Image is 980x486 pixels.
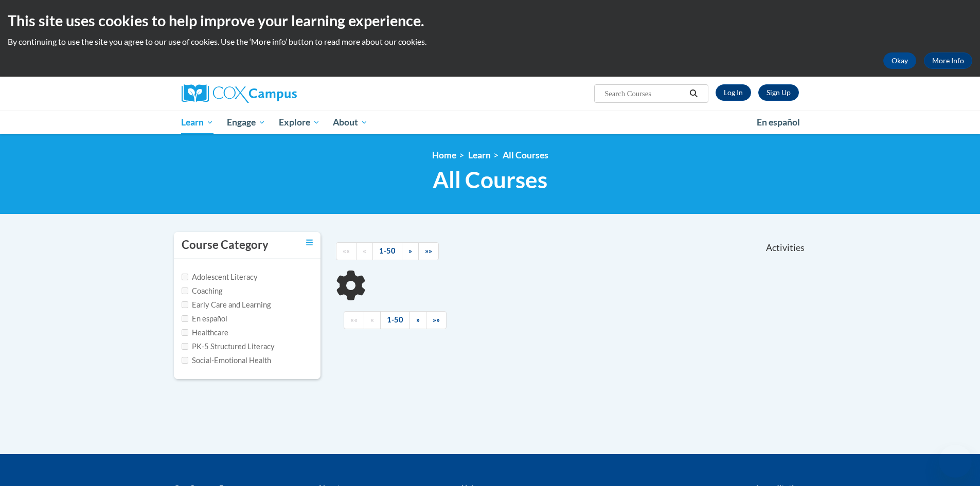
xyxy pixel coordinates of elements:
input: Checkbox for Options [182,357,188,364]
input: Checkbox for Options [182,343,188,350]
label: Social-Emotional Health [182,355,271,366]
a: About [326,111,375,134]
a: Home [432,150,456,160]
span: »» [425,246,432,255]
span: « [370,315,374,324]
a: 1-50 [372,242,402,260]
span: «« [343,246,350,255]
a: Previous [364,311,381,329]
a: End [426,311,447,329]
a: Next [402,242,419,260]
input: Checkbox for Options [182,274,188,280]
a: 1-50 [380,311,410,329]
a: Log In [716,84,751,101]
span: En español [757,117,800,128]
span: » [408,246,412,255]
a: Register [758,84,799,101]
p: By continuing to use the site you agree to our use of cookies. Use the ‘More info’ button to read... [8,36,972,47]
img: Cox Campus [182,84,297,103]
label: Early Care and Learning [182,299,271,311]
button: Search [686,87,701,100]
span: » [416,315,420,324]
label: Coaching [182,285,222,297]
span: Learn [181,116,213,129]
a: Explore [272,111,327,134]
input: Search Courses [603,87,686,100]
button: Okay [883,52,916,69]
a: Learn [175,111,221,134]
a: Engage [220,111,272,134]
a: Next [409,311,426,329]
a: Begining [336,242,357,260]
a: Learn [468,150,491,160]
label: En español [182,313,227,325]
a: More Info [924,52,972,69]
div: Main menu [166,111,814,134]
label: PK-5 Structured Literacy [182,341,275,352]
span: Explore [279,116,320,129]
span: «« [350,315,358,324]
iframe: Button to launch messaging window [939,445,972,478]
label: Adolescent Literacy [182,272,258,283]
input: Checkbox for Options [182,301,188,308]
a: Begining [344,311,364,329]
input: Checkbox for Options [182,315,188,322]
span: All Courses [433,166,547,193]
label: Healthcare [182,327,228,338]
a: Cox Campus [182,84,377,103]
a: Toggle collapse [306,237,313,248]
h2: This site uses cookies to help improve your learning experience. [8,10,972,31]
a: Previous [356,242,373,260]
span: »» [433,315,440,324]
span: Engage [227,116,265,129]
h3: Course Category [182,237,269,253]
span: Activities [766,242,805,254]
span: « [363,246,366,255]
input: Checkbox for Options [182,287,188,294]
a: All Courses [503,150,548,160]
span: About [333,116,368,129]
a: En español [750,112,807,133]
a: End [418,242,439,260]
input: Checkbox for Options [182,329,188,336]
